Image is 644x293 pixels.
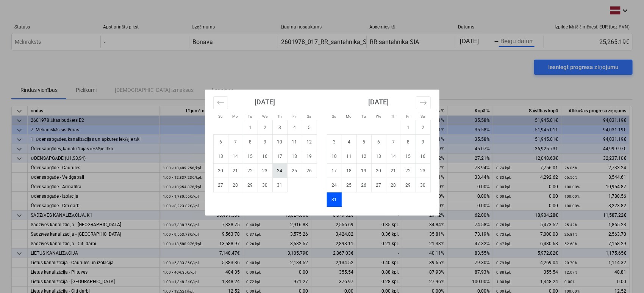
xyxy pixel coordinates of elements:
td: Choose Sunday, July 6, 2025 as your check-out date. It's available. [213,135,228,149]
td: Choose Tuesday, August 26, 2025 as your check-out date. It's available. [356,178,371,192]
td: Choose Thursday, July 31, 2025 as your check-out date. It's available. [272,178,287,192]
td: Choose Friday, July 18, 2025 as your check-out date. It's available. [287,149,302,164]
td: Choose Monday, August 11, 2025 as your check-out date. It's available. [342,149,356,164]
td: Choose Sunday, August 3, 2025 as your check-out date. It's available. [327,135,342,149]
td: Choose Monday, August 25, 2025 as your check-out date. It's available. [342,178,356,192]
small: Th [277,114,282,118]
td: Choose Saturday, July 5, 2025 as your check-out date. It's available. [302,120,317,135]
td: Choose Friday, August 22, 2025 as your check-out date. It's available. [401,164,416,178]
td: Choose Tuesday, August 19, 2025 as your check-out date. It's available. [356,164,371,178]
small: Mo [233,114,238,118]
td: Choose Thursday, August 14, 2025 as your check-out date. It's available. [386,149,401,164]
td: Choose Friday, July 25, 2025 as your check-out date. It's available. [287,164,302,178]
td: Choose Friday, July 11, 2025 as your check-out date. It's available. [287,135,302,149]
td: Choose Wednesday, August 20, 2025 as your check-out date. It's available. [371,164,386,178]
td: Choose Wednesday, August 13, 2025 as your check-out date. It's available. [371,149,386,164]
td: Choose Monday, August 18, 2025 as your check-out date. It's available. [342,164,356,178]
td: Choose Saturday, August 23, 2025 as your check-out date. It's available. [416,164,430,178]
td: Choose Tuesday, August 12, 2025 as your check-out date. It's available. [356,149,371,164]
small: Tu [361,114,366,118]
td: Choose Friday, August 8, 2025 as your check-out date. It's available. [401,135,416,149]
small: Th [391,114,395,118]
td: Choose Tuesday, July 29, 2025 as your check-out date. It's available. [243,178,258,192]
strong: [DATE] [369,98,389,106]
td: Choose Sunday, July 20, 2025 as your check-out date. It's available. [213,164,228,178]
td: Choose Friday, August 29, 2025 as your check-out date. It's available. [401,178,416,192]
td: Choose Thursday, August 7, 2025 as your check-out date. It's available. [386,135,401,149]
td: Choose Monday, July 7, 2025 as your check-out date. It's available. [228,135,243,149]
td: Choose Tuesday, July 8, 2025 as your check-out date. It's available. [243,135,258,149]
td: Choose Thursday, July 3, 2025 as your check-out date. It's available. [272,120,287,135]
td: Choose Wednesday, August 27, 2025 as your check-out date. It's available. [371,178,386,192]
td: Selected. Sunday, August 31, 2025 [327,192,342,207]
td: Choose Sunday, July 13, 2025 as your check-out date. It's available. [213,149,228,164]
td: Choose Thursday, July 10, 2025 as your check-out date. It's available. [272,135,287,149]
td: Choose Saturday, July 12, 2025 as your check-out date. It's available. [302,135,317,149]
td: Choose Tuesday, July 15, 2025 as your check-out date. It's available. [243,149,258,164]
td: Choose Saturday, August 9, 2025 as your check-out date. It's available. [416,135,430,149]
td: Choose Saturday, August 2, 2025 as your check-out date. It's available. [416,120,430,135]
small: Su [332,114,336,118]
small: Sa [421,114,425,118]
button: Move forward to switch to the next month. [416,96,431,109]
div: Calendar [205,90,439,216]
td: Choose Saturday, July 26, 2025 as your check-out date. It's available. [302,164,317,178]
td: Choose Monday, July 14, 2025 as your check-out date. It's available. [228,149,243,164]
td: Choose Saturday, August 16, 2025 as your check-out date. It's available. [416,149,430,164]
td: Choose Sunday, August 17, 2025 as your check-out date. It's available. [327,164,342,178]
td: Choose Wednesday, August 6, 2025 as your check-out date. It's available. [371,135,386,149]
button: Move backward to switch to the previous month. [213,96,228,109]
td: Choose Wednesday, July 23, 2025 as your check-out date. It's available. [258,164,272,178]
small: Mo [346,114,352,118]
small: We [376,114,381,118]
td: Choose Monday, August 4, 2025 as your check-out date. It's available. [342,135,356,149]
td: Choose Monday, July 21, 2025 as your check-out date. It's available. [228,164,243,178]
small: Sa [307,114,311,118]
strong: [DATE] [255,98,275,106]
td: Choose Wednesday, July 2, 2025 as your check-out date. It's available. [258,120,272,135]
td: Choose Sunday, August 24, 2025 as your check-out date. It's available. [327,178,342,192]
td: Choose Sunday, August 10, 2025 as your check-out date. It's available. [327,149,342,164]
td: Choose Thursday, July 24, 2025 as your check-out date. It's available. [272,164,287,178]
td: Choose Saturday, August 30, 2025 as your check-out date. It's available. [416,178,430,192]
td: Choose Wednesday, July 30, 2025 as your check-out date. It's available. [258,178,272,192]
small: Fr [406,114,410,118]
td: Choose Tuesday, August 5, 2025 as your check-out date. It's available. [356,135,371,149]
td: Choose Thursday, August 21, 2025 as your check-out date. It's available. [386,164,401,178]
td: Choose Thursday, August 28, 2025 as your check-out date. It's available. [386,178,401,192]
td: Choose Thursday, July 17, 2025 as your check-out date. It's available. [272,149,287,164]
small: Su [218,114,223,118]
td: Choose Friday, August 1, 2025 as your check-out date. It's available. [401,120,416,135]
td: Choose Saturday, July 19, 2025 as your check-out date. It's available. [302,149,317,164]
td: Choose Tuesday, July 22, 2025 as your check-out date. It's available. [243,164,258,178]
td: Choose Monday, July 28, 2025 as your check-out date. It's available. [228,178,243,192]
td: Choose Friday, July 4, 2025 as your check-out date. It's available. [287,120,302,135]
td: Choose Wednesday, July 9, 2025 as your check-out date. It's available. [258,135,272,149]
td: Choose Tuesday, July 1, 2025 as your check-out date. It's available. [243,120,258,135]
td: Choose Wednesday, July 16, 2025 as your check-out date. It's available. [258,149,272,164]
td: Choose Sunday, July 27, 2025 as your check-out date. It's available. [213,178,228,192]
td: Choose Friday, August 15, 2025 as your check-out date. It's available. [401,149,416,164]
small: Tu [248,114,252,118]
small: We [262,114,267,118]
small: Fr [293,114,296,118]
